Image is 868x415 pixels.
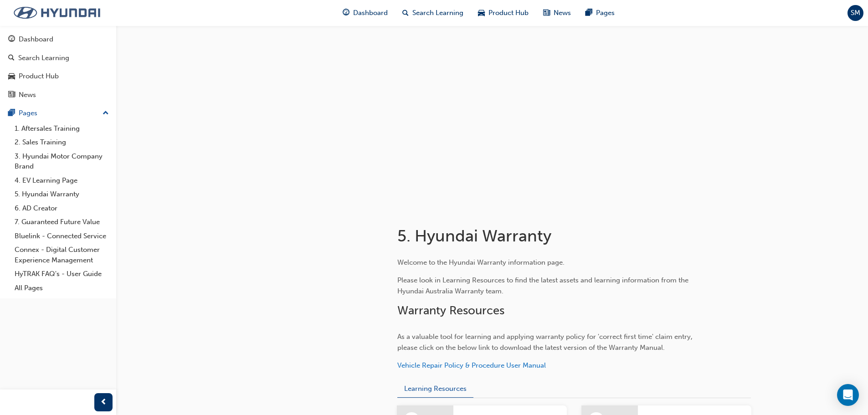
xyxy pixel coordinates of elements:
span: car-icon [478,7,485,19]
button: Pages [4,105,113,122]
span: pages-icon [8,109,15,118]
a: HyTRAK FAQ's - User Guide [11,267,113,281]
span: news-icon [8,91,15,99]
span: SM [851,8,860,18]
div: Open Intercom Messenger [837,384,859,406]
span: Search Learning [412,8,463,18]
div: Search Learning [18,53,69,63]
span: Please look in Learning Resources to find the latest assets and learning information from the Hyu... [397,276,690,295]
div: Pages [19,108,37,118]
a: Connex - Digital Customer Experience Management [11,243,113,267]
span: prev-icon [100,397,107,408]
div: Dashboard [19,34,53,45]
a: News [4,87,113,103]
a: Product Hub [4,68,113,85]
span: guage-icon [8,36,15,44]
a: 3. Hyundai Motor Company Brand [11,149,113,174]
div: News [19,90,36,100]
a: car-iconProduct Hub [471,4,536,22]
a: search-iconSearch Learning [395,4,471,22]
span: Welcome to the Hyundai Warranty information page. [397,258,565,266]
a: Search Learning [4,50,113,67]
a: Dashboard [4,31,113,48]
a: pages-iconPages [578,4,622,22]
button: SM [847,5,863,21]
a: news-iconNews [536,4,578,22]
div: Product Hub [19,71,59,82]
img: Trak [5,3,109,22]
a: 2. Sales Training [11,135,113,149]
span: Dashboard [353,8,388,18]
span: As a valuable tool for learning and applying warranty policy for 'correct first time' claim entry... [397,333,694,352]
span: Pages [596,8,615,18]
span: Warranty Resources [397,303,504,318]
span: search-icon [8,54,15,62]
span: Product Hub [488,8,529,18]
span: guage-icon [343,7,349,19]
a: 4. EV Learning Page [11,174,113,188]
span: news-icon [543,7,550,19]
span: News [554,8,571,18]
span: pages-icon [586,7,592,19]
button: Learning Resources [397,380,473,398]
button: DashboardSearch LearningProduct HubNews [4,29,113,105]
a: All Pages [11,281,113,295]
a: 6. AD Creator [11,201,113,215]
a: Bluelink - Connected Service [11,229,113,243]
span: search-icon [402,7,409,19]
h1: 5. Hyundai Warranty [397,226,696,246]
a: 7. Guaranteed Future Value [11,215,113,229]
span: car-icon [8,72,15,81]
a: 5. Hyundai Warranty [11,187,113,201]
a: guage-iconDashboard [335,4,395,22]
a: Vehicle Repair Policy & Procedure User Manual [397,361,546,369]
span: up-icon [103,108,109,119]
a: 1. Aftersales Training [11,122,113,136]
